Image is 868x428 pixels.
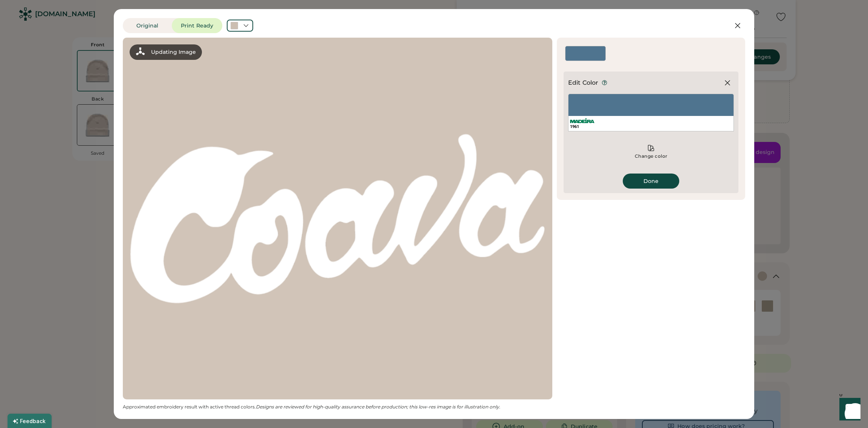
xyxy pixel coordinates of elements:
[256,404,500,410] em: Designs are reviewed for high-quality assurance before production; this low-res image is for illu...
[123,18,172,33] button: Original
[172,18,222,33] button: Print Ready
[634,153,668,159] div: Change color
[570,124,732,129] div: 1961
[623,174,679,189] button: Done
[123,404,552,410] div: Approximated embroidery result with active thread colors.
[568,78,599,87] div: Edit Color
[832,394,865,426] iframe: Front Chat
[570,118,594,123] img: Madeira%20Logo.svg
